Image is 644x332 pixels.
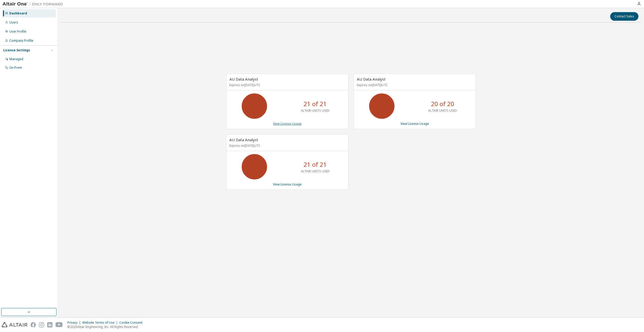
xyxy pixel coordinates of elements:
p: ALTAIR UNITS USED [301,169,330,173]
div: On Prem [9,66,22,70]
img: Altair One [3,2,66,7]
div: Company Profile [9,39,33,43]
img: altair_logo.svg [2,322,28,327]
p: Expires on [DATE] UTC [357,83,471,87]
p: Expires on [DATE] UTC [229,144,344,148]
div: Users [9,20,18,25]
p: 21 of 21 [304,100,327,108]
img: linkedin.svg [47,322,52,327]
span: AU Data Analyst [229,77,258,82]
div: Dashboard [9,11,27,15]
div: License Settings [3,48,30,52]
img: instagram.svg [39,322,44,327]
div: Managed [9,57,23,61]
img: facebook.svg [31,322,36,327]
img: youtube.svg [56,322,63,327]
a: View License Usage [400,122,429,126]
a: View License Usage [273,122,302,126]
span: AU Data Analyst [357,77,386,82]
span: AU Data Analyst [229,137,258,142]
button: Contact Sales [610,12,638,21]
div: Website Terms of Use [82,321,119,325]
p: ALTAIR UNITS USED [428,108,457,113]
div: User Profile [9,30,26,34]
a: View License Usage [273,182,302,186]
p: 21 of 21 [304,160,327,169]
p: Expires on [DATE] UTC [229,83,344,87]
p: ALTAIR UNITS USED [301,108,330,113]
p: 20 of 20 [431,100,454,108]
div: Cookie Consent [119,321,145,325]
p: © 2025 Altair Engineering, Inc. All Rights Reserved. [67,325,145,329]
div: Privacy [67,321,82,325]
